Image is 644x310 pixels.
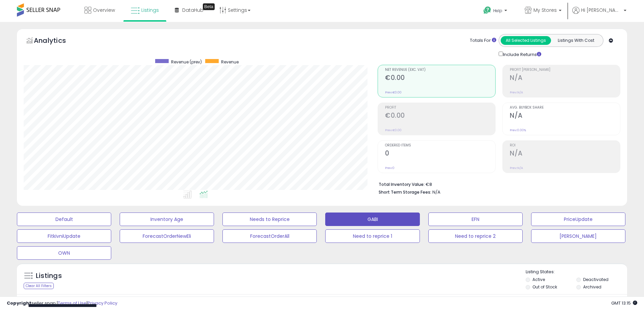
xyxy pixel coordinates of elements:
[470,37,496,44] div: Totals For
[141,7,159,13] span: Listings
[501,36,551,45] button: All Selected Listings
[478,1,514,22] a: Help
[120,229,214,243] button: ForecastOrderNewEli
[533,7,557,13] span: My Stores
[432,189,440,195] span: N/A
[7,300,31,306] strong: Copyright
[510,128,526,132] small: Prev: 0.00%
[385,106,495,110] span: Profit
[428,229,523,243] button: Need to reprice 2
[510,144,620,147] span: ROI
[532,277,545,282] label: Active
[494,50,549,58] div: Include Returns
[120,213,214,226] button: Inventory Age
[531,229,625,243] button: [PERSON_NAME]
[572,7,626,22] a: Hi [PERSON_NAME]
[531,213,625,226] button: PriceUpdate
[551,36,601,45] button: Listings With Cost
[17,229,111,243] button: FitkivniUpdate
[7,300,117,307] div: seller snap | |
[325,213,420,226] button: GABI
[24,283,54,289] div: Clear All Filters
[510,74,620,83] h2: N/A
[203,3,215,10] div: Tooltip anchor
[583,284,601,290] label: Archived
[583,277,609,282] label: Deactivated
[379,189,431,195] b: Short Term Storage Fees:
[483,6,492,15] i: Get Help
[510,149,620,159] h2: N/A
[17,213,111,226] button: Default
[385,166,395,170] small: Prev: 0
[385,68,495,72] span: Net Revenue (Exc. VAT)
[221,59,239,65] span: Revenue
[526,269,627,275] p: Listing States:
[182,7,204,13] span: DataHub
[34,36,79,47] h5: Analytics
[385,90,402,94] small: Prev: €0.00
[222,229,317,243] button: ForecastOrderAll
[36,271,62,281] h5: Listings
[510,106,620,110] span: Avg. Buybox Share
[385,112,495,121] h2: €0.00
[510,112,620,121] h2: N/A
[385,74,495,83] h2: €0.00
[325,229,420,243] button: Need to reprice 1
[222,213,317,226] button: Needs to Reprice
[510,90,523,94] small: Prev: N/A
[385,128,402,132] small: Prev: €0.00
[532,284,557,290] label: Out of Stock
[611,300,637,306] span: 2025-10-14 13:15 GMT
[385,149,495,159] h2: 0
[493,8,502,13] span: Help
[379,181,425,187] b: Total Inventory Value:
[17,246,111,260] button: OWN
[510,68,620,72] span: Profit [PERSON_NAME]
[581,7,622,13] span: Hi [PERSON_NAME]
[93,7,115,13] span: Overview
[428,213,523,226] button: EFN
[385,144,495,147] span: Ordered Items
[510,166,523,170] small: Prev: N/A
[171,59,202,65] span: Revenue (prev)
[379,180,615,188] li: €8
